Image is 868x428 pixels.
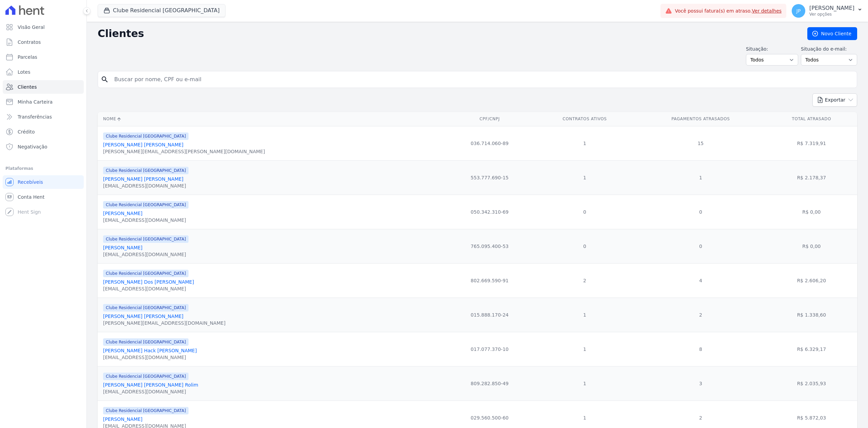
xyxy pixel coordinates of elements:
[445,229,534,263] td: 765.095.400-53
[18,179,43,185] span: Recebíveis
[766,298,857,332] td: R$ 1.338,60
[812,93,857,107] button: Exportar
[3,95,84,109] a: Minha Carteira
[766,126,857,160] td: R$ 7.319,91
[18,69,31,75] span: Lotes
[3,140,84,154] a: Negativação
[534,229,635,263] td: 0
[103,373,189,380] span: Clube Residencial [GEOGRAPHIC_DATA]
[103,211,142,216] a: [PERSON_NAME]
[766,366,857,400] td: R$ 2.035,93
[18,128,35,135] span: Crédito
[635,195,766,229] td: 0
[18,84,37,90] span: Clientes
[445,195,534,229] td: 050.342.310-69
[766,229,857,263] td: R$ 0,00
[103,201,189,209] span: Clube Residencial [GEOGRAPHIC_DATA]
[801,46,857,53] label: Situação do e-mail:
[103,304,189,311] span: Clube Residencial [GEOGRAPHIC_DATA]
[635,332,766,366] td: 8
[103,182,189,189] div: [EMAIL_ADDRESS][DOMAIN_NAME]
[635,126,766,160] td: 15
[103,382,198,388] a: [PERSON_NAME] [PERSON_NAME] Rolim
[103,176,183,182] a: [PERSON_NAME] [PERSON_NAME]
[445,126,534,160] td: 036.714.060-89
[103,148,265,155] div: [PERSON_NAME][EMAIL_ADDRESS][PERSON_NAME][DOMAIN_NAME]
[635,263,766,298] td: 4
[103,279,194,285] a: [PERSON_NAME] Dos [PERSON_NAME]
[534,112,635,126] th: Contratos Ativos
[3,20,84,34] a: Visão Geral
[3,35,84,49] a: Contratos
[766,332,857,366] td: R$ 6.329,17
[445,366,534,400] td: 809.282.850-49
[18,39,41,46] span: Contratos
[18,143,47,150] span: Negativação
[635,298,766,332] td: 2
[445,112,534,126] th: CPF/CNPJ
[675,7,782,15] span: Você possui fatura(s) em atraso.
[103,132,189,140] span: Clube Residencial [GEOGRAPHIC_DATA]
[3,190,84,204] a: Conta Hent
[766,195,857,229] td: R$ 0,00
[103,142,183,147] a: [PERSON_NAME] [PERSON_NAME]
[18,24,45,31] span: Visão Geral
[103,270,189,277] span: Clube Residencial [GEOGRAPHIC_DATA]
[534,263,635,298] td: 2
[807,27,857,40] a: Novo Cliente
[101,75,109,84] i: search
[3,65,84,79] a: Lotes
[103,251,189,258] div: [EMAIL_ADDRESS][DOMAIN_NAME]
[534,126,635,160] td: 1
[752,8,782,14] a: Ver detalhes
[103,348,197,353] a: [PERSON_NAME] Hack [PERSON_NAME]
[766,160,857,195] td: R$ 2.178,37
[3,175,84,189] a: Recebíveis
[445,332,534,366] td: 017.077.370-10
[534,332,635,366] td: 1
[18,194,44,200] span: Conta Hent
[103,338,189,346] span: Clube Residencial [GEOGRAPHIC_DATA]
[98,112,445,126] th: Nome
[786,1,868,20] button: JP [PERSON_NAME] Ver opções
[103,314,183,319] a: [PERSON_NAME] [PERSON_NAME]
[98,4,225,17] button: Clube Residencial [GEOGRAPHIC_DATA]
[103,388,198,395] div: [EMAIL_ADDRESS][DOMAIN_NAME]
[3,80,84,94] a: Clientes
[534,366,635,400] td: 1
[3,50,84,64] a: Parcelas
[5,164,81,173] div: Plataformas
[3,110,84,124] a: Transferências
[534,298,635,332] td: 1
[18,54,37,60] span: Parcelas
[635,112,766,126] th: Pagamentos Atrasados
[635,229,766,263] td: 0
[766,112,857,126] th: Total Atrasado
[746,46,798,53] label: Situação:
[103,416,142,422] a: [PERSON_NAME]
[809,12,854,17] p: Ver opções
[445,160,534,195] td: 553.777.690-15
[103,320,225,326] div: [PERSON_NAME][EMAIL_ADDRESS][DOMAIN_NAME]
[809,5,854,12] p: [PERSON_NAME]
[766,263,857,298] td: R$ 2.606,20
[796,8,801,13] span: JP
[103,235,189,243] span: Clube Residencial [GEOGRAPHIC_DATA]
[534,160,635,195] td: 1
[103,354,197,361] div: [EMAIL_ADDRESS][DOMAIN_NAME]
[103,285,194,292] div: [EMAIL_ADDRESS][DOMAIN_NAME]
[98,28,796,40] h2: Clientes
[103,407,189,414] span: Clube Residencial [GEOGRAPHIC_DATA]
[635,160,766,195] td: 1
[3,125,84,139] a: Crédito
[18,113,52,120] span: Transferências
[635,366,766,400] td: 3
[103,167,189,174] span: Clube Residencial [GEOGRAPHIC_DATA]
[103,217,189,224] div: [EMAIL_ADDRESS][DOMAIN_NAME]
[18,99,53,105] span: Minha Carteira
[534,195,635,229] td: 0
[110,73,854,86] input: Buscar por nome, CPF ou e-mail
[445,263,534,298] td: 802.669.590-91
[103,245,142,250] a: [PERSON_NAME]
[445,298,534,332] td: 015.888.170-24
